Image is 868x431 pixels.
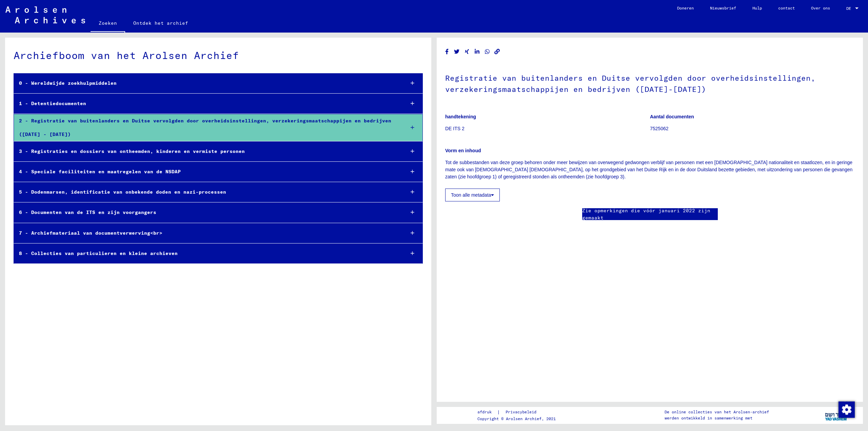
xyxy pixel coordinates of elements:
[500,409,545,416] a: Privacybeleid
[19,230,162,236] font: 7 - Archiefmateriaal van documentverwerving<br>
[811,5,830,11] font: Over ons
[443,47,451,56] button: Delen op Facebook
[582,208,710,221] font: Zie opmerkingen die vóór januari 2022 zijn gemaakt
[477,416,556,421] font: Copyright © Arolsen Archief, 2021
[19,148,245,154] font: 3 - Registraties en dossiers van ontheemden, kinderen en vermiste personen
[778,5,795,11] font: contact
[445,189,500,201] button: Toon alle metadata
[752,5,762,11] font: Hulp
[650,114,694,119] font: Aantal documenten
[19,189,226,195] font: 5 - Dodenmarsen, identificatie van onbekende doden en nazi-processen
[445,114,476,119] font: handtekening
[19,209,156,215] font: 6 - Documenten van de ITS en zijn voorgangers
[484,47,491,56] button: Delen op WhatsApp
[474,47,481,56] button: Delen op LinkedIn
[19,250,178,256] font: 8 - Collecties van particulieren en kleine archieven
[133,20,188,26] font: Ontdek het archief
[445,73,815,94] font: Registratie van buitenlanders en Duitse vervolgden door overheidsinstellingen, verzekeringsmaatsc...
[846,6,851,11] font: DE
[677,5,694,11] font: Doneren
[19,169,181,175] font: 4 - Speciale faciliteiten en maatregelen van de NSDAP
[839,401,855,418] img: Wijzigingstoestemming
[451,192,491,198] font: Toon alle metadata
[125,15,196,31] a: Ontdek het archief
[582,207,718,221] a: Zie opmerkingen die vóór januari 2022 zijn gemaakt
[497,409,500,415] font: |
[445,160,852,179] font: Tot de subbestanden van deze groep behoren onder meer bewijzen van overwegend gedwongen verblijf ...
[665,409,769,414] font: De online collecties van het Arolsen-archief
[665,415,752,420] font: werden ontwikkeld in samenwerking met
[824,407,849,424] img: yv_logo.png
[99,20,117,26] font: Zoeken
[710,5,736,11] font: Nieuwsbrief
[453,47,460,56] button: Delen op Twitter
[19,100,86,106] font: 1 - Detentiedocumenten
[19,80,117,86] font: 0 - Wereldwijde zoekhulpmiddelen
[91,15,125,33] a: Zoeken
[14,49,239,62] font: Archiefboom van het Arolsen Archief
[445,126,465,131] font: DE ITS 2
[445,148,481,153] font: Vorm en inhoud
[463,47,471,56] button: Delen op Xing
[494,47,501,56] button: Link kopiëren
[650,126,669,131] font: 7525062
[506,409,536,414] font: Privacybeleid
[477,409,497,416] a: afdruk
[477,409,492,414] font: afdruk
[19,118,391,137] font: 2 - Registratie van buitenlanders en Duitse vervolgden door overheidsinstellingen, verzekeringsma...
[5,6,85,23] img: Arolsen_neg.svg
